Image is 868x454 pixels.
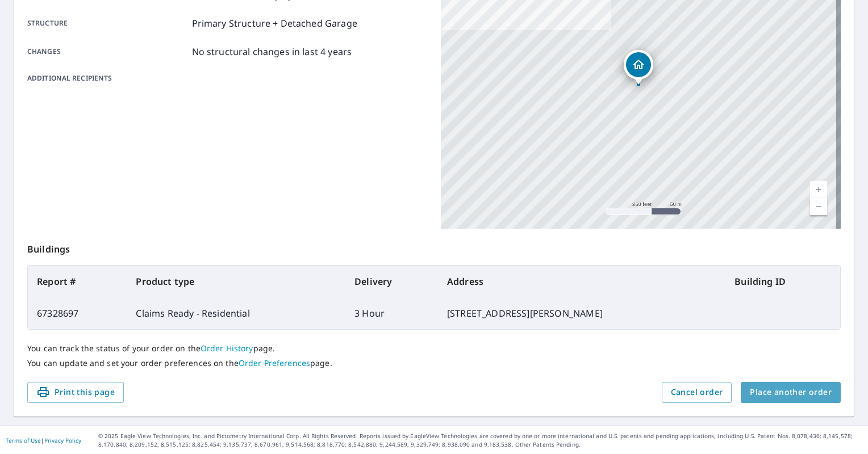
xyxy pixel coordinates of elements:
[127,297,345,329] td: Claims Ready - Residential
[27,382,124,403] button: Print this page
[27,73,187,83] p: Additional recipients
[27,229,841,265] p: Buildings
[36,385,115,400] span: Print this page
[741,382,841,403] button: Place another order
[98,432,862,449] p: © 2025 Eagle View Technologies, Inc. and Pictometry International Corp. All Rights Reserved. Repo...
[27,358,841,368] p: You can update and set your order preferences on the page.
[239,358,310,368] a: Order Preferences
[750,385,832,400] span: Place another order
[810,198,827,215] a: Current Level 17, Zoom Out
[192,16,357,30] p: Primary Structure + Detached Garage
[127,266,345,297] th: Product type
[27,16,187,30] p: Structure
[28,297,127,329] td: 67328697
[201,343,253,354] a: Order History
[345,266,438,297] th: Delivery
[810,181,827,198] a: Current Level 17, Zoom In
[192,45,352,58] p: No structural changes in last 4 years
[28,266,127,297] th: Report #
[27,45,187,58] p: Changes
[438,266,725,297] th: Address
[27,343,841,354] p: You can track the status of your order on the page.
[6,436,41,444] a: Terms of Use
[6,437,81,444] p: |
[725,266,840,297] th: Building ID
[624,50,653,85] div: Dropped pin, building 1, Residential property, 120 Timms St Kings Mountain, NC 28086
[438,297,725,329] td: [STREET_ADDRESS][PERSON_NAME]
[345,297,438,329] td: 3 Hour
[44,436,81,444] a: Privacy Policy
[662,382,732,403] button: Cancel order
[671,385,723,400] span: Cancel order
